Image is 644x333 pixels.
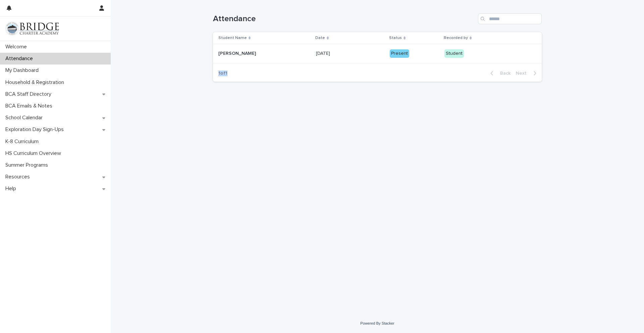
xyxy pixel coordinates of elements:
[389,34,402,42] p: Status
[3,138,44,145] p: K-8 Curriculum
[496,71,511,76] span: Back
[3,126,69,133] p: Exploration Day Sign-Ups
[218,34,247,42] p: Student Name
[316,49,331,56] p: [DATE]
[218,49,257,56] p: [PERSON_NAME]
[3,174,35,180] p: Resources
[3,150,66,157] p: HS Curriculum Overview
[360,321,394,325] a: Powered By Stacker
[213,14,475,24] h1: Attendance
[315,34,325,42] p: Date
[3,79,69,86] p: Household & Registration
[213,44,542,64] tr: [PERSON_NAME][PERSON_NAME] [DATE][DATE] PresentStudent
[513,70,542,76] button: Next
[444,49,464,58] div: Student
[5,22,59,35] img: V1C1m3IdTEidaUdm9Hs0
[3,67,44,74] p: My Dashboard
[3,91,57,97] p: BCA Staff Directory
[3,185,21,192] p: Help
[444,34,468,42] p: Recorded by
[478,13,542,24] input: Search
[3,103,58,109] p: BCA Emails & Notes
[3,162,53,168] p: Summer Programs
[3,44,32,50] p: Welcome
[3,115,48,121] p: School Calendar
[213,65,233,82] p: 1 of 1
[485,70,513,76] button: Back
[516,71,531,76] span: Next
[390,49,409,58] div: Present
[3,55,38,62] p: Attendance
